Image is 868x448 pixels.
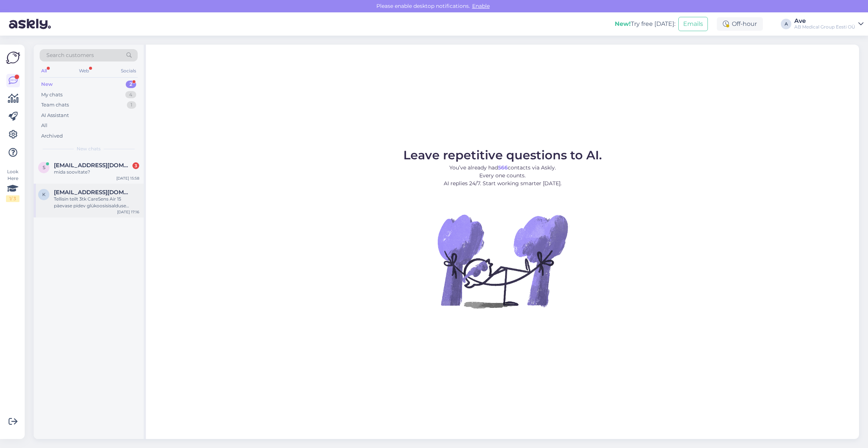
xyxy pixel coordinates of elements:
div: mida soovitate? [54,169,139,175]
div: 1 / 3 [6,195,19,202]
div: Try free [DATE]: [615,19,675,28]
span: s [43,165,45,170]
div: 1 [127,101,136,109]
b: New! [615,20,631,27]
span: Enable [470,3,492,9]
div: All [41,122,48,129]
div: 2 [126,81,136,88]
a: AveAB Medical Group Eesti OÜ [794,18,864,30]
div: Tellisin teilt 3tk CareSens Air 15 päevase pidev glükoosisisalduse seiresüsteemi. Ühe peaigaldasi... [54,196,139,209]
div: My chats [41,91,62,99]
span: Search customers [46,51,94,59]
button: Emails [678,17,708,31]
span: Leave repetitive questions to AI. [403,148,602,162]
div: [DATE] 17:16 [117,209,139,215]
span: smaasing@gmail.com [54,162,132,169]
p: You’ve already had contacts via Askly. Every one counts. AI replies 24/7. Start working smarter [... [403,164,602,187]
div: 4 [125,91,136,99]
div: A [781,19,791,29]
div: Socials [119,66,138,76]
div: 3 [132,162,139,169]
div: New [41,81,53,88]
img: Askly Logo [6,51,20,65]
div: AB Medical Group Eesti OÜ [794,24,855,30]
div: Look Here [6,168,19,202]
div: [DATE] 15:58 [116,175,139,181]
span: New chats [77,145,101,152]
div: Archived [41,132,63,140]
img: No Chat active [435,193,570,328]
div: Web [77,66,91,76]
span: katihing@gmail.com [54,189,132,196]
div: AI Assistant [41,112,69,119]
b: 566 [498,164,508,171]
span: k [42,192,46,197]
div: Ave [794,18,855,24]
div: Off-hour [717,17,763,31]
div: Team chats [41,101,69,109]
div: All [40,66,48,76]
